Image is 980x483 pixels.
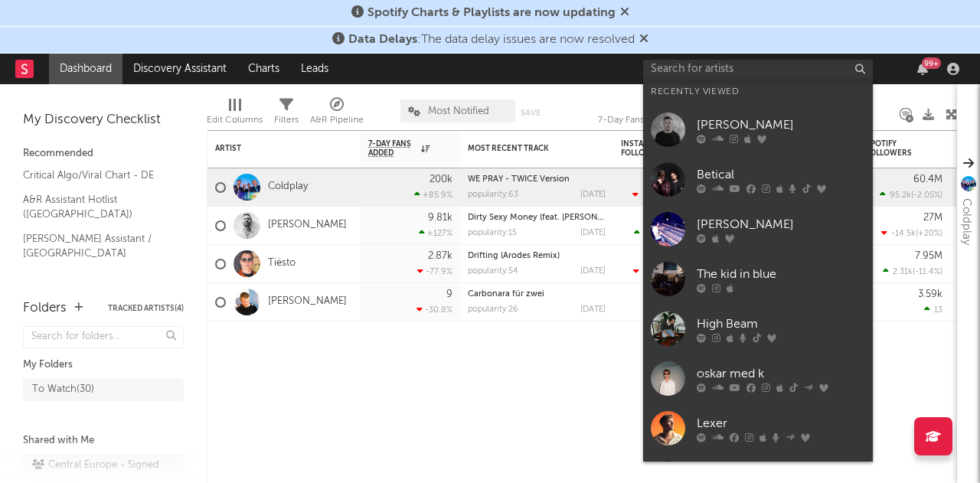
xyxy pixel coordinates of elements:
[643,204,873,254] a: [PERSON_NAME]
[697,265,865,283] div: The kid in blue
[634,228,697,238] div: ( )
[580,229,606,237] div: [DATE]
[268,295,347,308] a: [PERSON_NAME]
[697,315,865,333] div: High Beam
[368,139,417,158] span: 7-Day Fans Added
[290,54,339,84] a: Leads
[49,54,122,84] a: Dashboard
[643,254,873,304] a: The kid in blue
[237,54,290,84] a: Charts
[468,252,606,260] div: Drifting (Arodes Remix)
[697,165,865,184] div: Betical
[207,92,263,136] div: Edit Columns
[215,144,330,153] div: Artist
[414,190,452,200] div: +85.9 %
[274,92,299,136] div: Filters
[268,181,308,194] a: Coldplay
[521,109,541,117] button: Save
[643,354,873,403] a: oskar med k
[643,403,873,453] a: Lexer
[428,251,452,261] div: 2.87k
[23,299,67,318] div: Folders
[893,268,913,276] span: 2.31k
[430,175,452,184] div: 200k
[468,267,518,276] div: popularity: 54
[643,60,873,79] input: Search for artists
[633,266,697,276] div: ( )
[468,175,606,184] div: WE PRAY - TWICE Version
[643,155,873,204] a: Betical
[122,54,237,84] a: Discovery Assistant
[310,111,364,129] div: A&R Pipeline
[468,175,570,184] a: WE PRAY - TWICE Version
[866,139,920,158] div: Spotify Followers
[917,63,928,75] button: 99+
[468,290,606,299] div: Carbonara für zwei
[32,380,94,399] div: To Watch ( 30 )
[23,191,168,223] a: A&R Assistant Hotlist ([GEOGRAPHIC_DATA])
[468,144,583,153] div: Most Recent Track
[697,414,865,432] div: Lexer
[651,83,865,101] div: Recently Viewed
[913,175,942,184] div: 60.4M
[915,268,940,276] span: -11.4 %
[632,190,697,200] div: ( )
[922,57,941,69] div: 99 +
[918,289,942,299] div: 3.59k
[697,116,865,134] div: [PERSON_NAME]
[934,306,942,315] span: 13
[446,289,452,299] div: 9
[207,111,263,129] div: Edit Columns
[23,326,184,348] input: Search for folders...
[419,228,452,238] div: +127 %
[23,356,184,374] div: My Folders
[697,215,865,233] div: [PERSON_NAME]
[598,92,713,136] div: 7-Day Fans Added (7-Day Fans Added)
[891,230,916,238] span: -14.5k
[880,190,942,200] div: ( )
[348,34,635,46] span: : The data delay issues are now resolved
[268,219,347,232] a: [PERSON_NAME]
[580,267,606,276] div: [DATE]
[23,111,184,129] div: My Discovery Checklist
[23,378,184,401] a: To Watch(30)
[639,34,648,46] span: Dismiss
[643,105,873,155] a: [PERSON_NAME]
[468,229,517,237] div: popularity: 15
[23,269,168,301] a: A&R Assistant German Hip Hop Hotlist
[468,191,518,199] div: popularity: 63
[890,191,911,200] span: 95.2k
[23,432,184,450] div: Shared with Me
[598,111,713,129] div: 7-Day Fans Added (7-Day Fans Added)
[367,7,616,19] span: Spotify Charts & Playlists are now updating
[108,305,184,312] button: Tracked Artists(4)
[428,213,452,223] div: 9.81k
[468,290,544,299] a: Carbonara für zwei
[274,111,299,129] div: Filters
[923,213,942,223] div: 27M
[883,266,942,276] div: ( )
[310,92,364,136] div: A&R Pipeline
[268,257,296,270] a: Tiësto
[468,214,606,222] div: Dirty Sexy Money (feat. Charli XCX & French Montana) - Mesto Remix
[642,191,668,200] span: -8.47k
[918,230,940,238] span: +20 %
[620,7,629,19] span: Dismiss
[881,228,942,238] div: ( )
[468,252,560,260] a: Drifting (Arodes Remix)
[580,305,606,314] div: [DATE]
[428,106,489,116] span: Most Notified
[621,139,675,158] div: Instagram Followers
[915,251,942,261] div: 7.95M
[416,305,452,315] div: -30.8 %
[417,266,452,276] div: -77.9 %
[23,230,168,262] a: [PERSON_NAME] Assistant / [GEOGRAPHIC_DATA]
[697,364,865,383] div: oskar med k
[643,304,873,354] a: High Beam
[23,167,168,184] a: Critical Algo/Viral Chart - DE
[348,34,417,46] span: Data Delays
[468,305,518,314] div: popularity: 26
[913,191,940,200] span: -2.05 %
[468,214,819,222] a: Dirty Sexy Money (feat. [PERSON_NAME] & French [US_STATE]) - [PERSON_NAME] Remix
[580,191,606,199] div: [DATE]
